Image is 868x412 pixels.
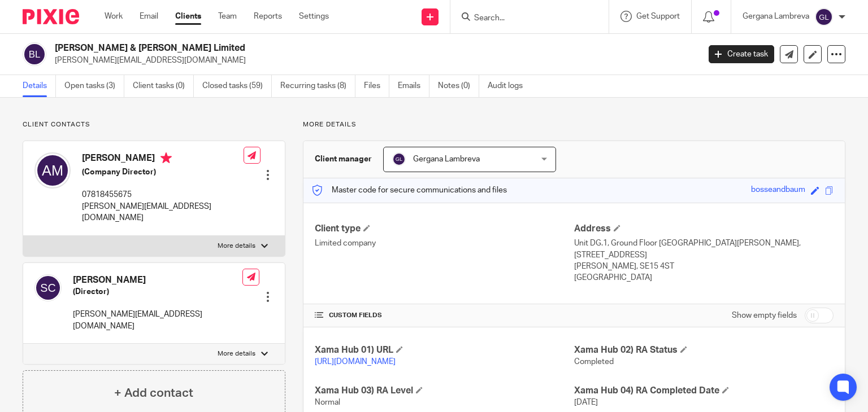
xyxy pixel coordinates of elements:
p: More details [218,349,255,358]
a: Clients [175,11,201,22]
h4: Address [574,223,834,235]
span: Normal [315,398,340,406]
p: More details [303,120,845,129]
a: Emails [398,75,429,97]
a: Client tasks (0) [133,75,194,97]
a: Closed tasks (59) [202,75,272,97]
h5: (Company Director) [82,166,244,178]
p: 07818455675 [82,189,244,200]
i: Primary [160,152,172,164]
a: Email [140,11,158,22]
a: Reports [254,11,282,22]
p: [GEOGRAPHIC_DATA] [574,272,834,283]
span: Get Support [636,12,680,20]
p: Client contacts [23,120,285,129]
a: Audit logs [488,75,531,97]
h5: (Director) [73,286,242,297]
h4: [PERSON_NAME] [73,274,242,286]
h4: Xama Hub 04) RA Completed Date [574,385,834,397]
label: Show empty fields [732,310,797,321]
span: Completed [574,358,614,366]
h4: Xama Hub 01) URL [315,344,574,356]
p: Limited company [315,238,574,249]
a: Details [23,75,56,97]
img: svg%3E [815,8,833,26]
h4: Client type [315,223,574,235]
p: Gergana Lambreva [743,11,809,22]
a: Team [218,11,237,22]
h3: Client manager [315,154,372,165]
a: Files [364,75,389,97]
a: Notes (0) [438,75,479,97]
p: Master code for secure communications and files [312,185,507,196]
h4: Xama Hub 03) RA Level [315,385,574,397]
p: [PERSON_NAME][EMAIL_ADDRESS][DOMAIN_NAME] [55,55,692,66]
p: [PERSON_NAME], SE15 4ST [574,261,834,272]
img: svg%3E [34,152,71,189]
span: [DATE] [574,398,598,406]
div: bosseandbaum [751,184,805,197]
img: Pixie [23,9,79,24]
span: Gergana Lambreva [413,155,480,163]
input: Search [473,14,575,24]
p: Unit DG.1, Ground Floor [GEOGRAPHIC_DATA][PERSON_NAME], [STREET_ADDRESS] [574,238,834,261]
p: More details [218,242,255,251]
h2: [PERSON_NAME] & [PERSON_NAME] Limited [55,42,565,54]
a: Settings [299,11,329,22]
a: Recurring tasks (8) [280,75,355,97]
h4: [PERSON_NAME] [82,152,244,166]
p: [PERSON_NAME][EMAIL_ADDRESS][DOMAIN_NAME] [73,309,242,332]
a: Create task [709,45,774,63]
a: Open tasks (3) [64,75,124,97]
h4: + Add contact [114,384,193,402]
p: [PERSON_NAME][EMAIL_ADDRESS][DOMAIN_NAME] [82,201,244,224]
img: svg%3E [23,42,46,66]
h4: Xama Hub 02) RA Status [574,344,834,356]
a: [URL][DOMAIN_NAME] [315,358,396,366]
img: svg%3E [34,274,62,301]
a: Work [105,11,123,22]
h4: CUSTOM FIELDS [315,311,574,320]
img: svg%3E [392,152,406,166]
